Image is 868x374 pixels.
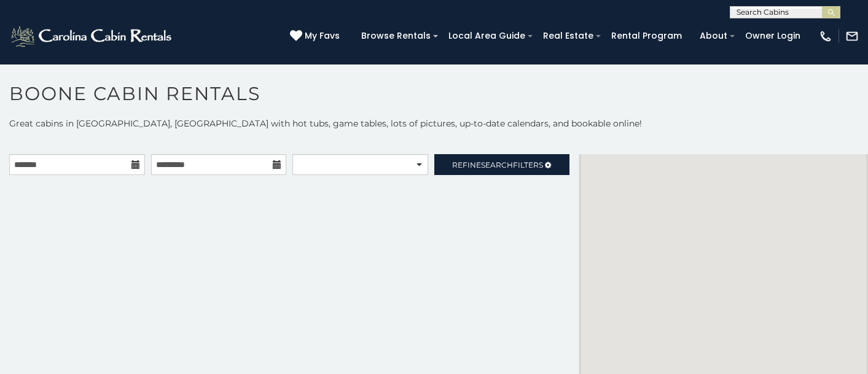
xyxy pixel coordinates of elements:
[819,29,832,43] img: phone-regular-white.png
[434,154,570,175] a: RefineSearchFilters
[537,26,600,45] a: Real Estate
[290,29,343,43] a: My Favs
[605,26,688,45] a: Rental Program
[845,29,859,43] img: mail-regular-white.png
[305,29,340,42] span: My Favs
[9,24,175,49] img: White-1-2.png
[694,26,733,45] a: About
[355,26,437,45] a: Browse Rentals
[481,160,513,169] span: Search
[452,160,543,169] span: Refine Filters
[442,26,531,45] a: Local Area Guide
[739,26,807,45] a: Owner Login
